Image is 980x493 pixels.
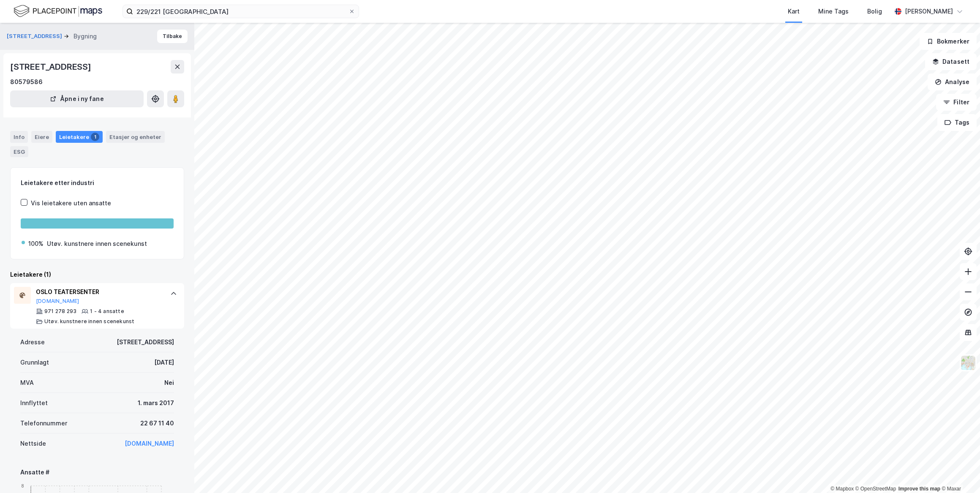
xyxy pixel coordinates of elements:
button: Tilbake [157,30,188,43]
button: Tags [937,114,977,131]
div: Nei [164,378,174,388]
div: Telefonnummer [20,418,67,428]
div: ESG [10,146,28,157]
div: Eiere [31,131,52,143]
div: [DATE] [154,357,174,368]
button: Åpne i ny fane [10,90,144,107]
div: Utøv. kunstnere innen scenekunst [44,318,134,325]
iframe: Chat Widget [938,452,980,493]
a: [DOMAIN_NAME] [125,440,174,447]
a: Improve this map [898,486,940,492]
div: Grunnlagt [20,357,49,368]
button: [DOMAIN_NAME] [36,298,79,305]
img: Z [960,355,976,371]
div: 971 278 293 [44,308,76,315]
div: Etasjer og enheter [109,133,161,141]
div: Kontrollprogram for chat [938,452,980,493]
div: Leietakere etter industri [21,178,174,188]
input: Søk på adresse, matrikkel, gårdeiere, leietakere eller personer [133,5,348,18]
div: 80579586 [10,77,43,87]
div: Ansatte # [20,467,174,477]
div: Info [10,131,28,143]
button: [STREET_ADDRESS] [7,32,64,41]
div: OSLO TEATERSENTER [36,287,162,297]
button: Filter [936,94,977,111]
div: 1. mars 2017 [138,398,174,408]
a: Mapbox [830,486,854,492]
div: Adresse [20,337,45,347]
div: Bygning [73,31,97,41]
div: Nettside [20,439,46,449]
div: MVA [20,378,34,388]
div: 1 [91,133,99,141]
div: Innflyttet [20,398,48,408]
div: [STREET_ADDRESS] [117,337,174,347]
div: 22 67 11 40 [140,418,174,428]
button: Analyse [928,74,977,90]
div: Mine Tags [818,6,849,16]
div: 1 - 4 ansatte [90,308,124,315]
img: logo.f888ab2527a4732fd821a326f86c7f29.svg [14,4,102,19]
div: [PERSON_NAME] [905,6,953,16]
button: Bokmerker [920,33,977,50]
button: Datasett [925,53,977,70]
div: 100% [28,239,44,249]
div: Bolig [867,6,882,16]
div: Kart [788,6,800,16]
div: Leietakere [56,131,103,143]
tspan: 8 [21,483,24,488]
div: Utøv. kunstnere innen scenekunst [47,239,147,249]
a: OpenStreetMap [855,486,896,492]
div: [STREET_ADDRESS] [10,60,93,74]
div: Leietakere (1) [10,270,184,280]
div: Vis leietakere uten ansatte [31,198,111,208]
